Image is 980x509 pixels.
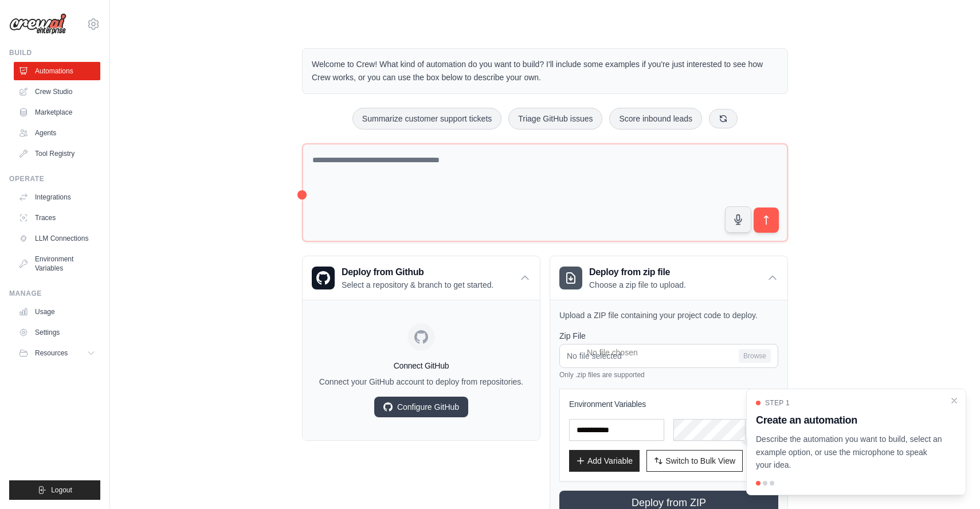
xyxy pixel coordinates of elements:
[569,450,640,472] button: Add Variable
[312,360,531,371] h4: Connect GitHub
[559,310,778,321] p: Upload a ZIP file containing your project code to deploy.
[312,376,531,387] p: Connect your GitHub account to deploy from repositories.
[756,433,943,472] p: Describe the automation you want to build, select an example option, or use the microphone to spe...
[665,455,735,467] span: Switch to Bulk View
[14,62,100,80] a: Automations
[9,13,66,35] img: Logo
[9,48,100,57] div: Build
[14,344,100,362] button: Resources
[589,279,686,291] p: Choose a zip file to upload.
[14,229,100,248] a: LLM Connections
[508,108,602,130] button: Triage GitHub issues
[9,174,100,183] div: Operate
[14,188,100,206] a: Integrations
[312,58,778,84] p: Welcome to Crew! What kind of automation do you want to build? I'll include some examples if you'...
[14,209,100,227] a: Traces
[14,124,100,142] a: Agents
[923,454,980,509] iframe: Chat Widget
[9,480,100,500] button: Logout
[765,398,790,408] span: Step 1
[14,303,100,321] a: Usage
[14,323,100,342] a: Settings
[14,250,100,277] a: Environment Variables
[374,397,468,417] a: Configure GitHub
[589,265,686,279] h3: Deploy from zip file
[609,108,702,130] button: Score inbound leads
[14,103,100,122] a: Marketplace
[559,344,778,368] input: No file selected Browse
[352,108,501,130] button: Summarize customer support tickets
[342,279,493,291] p: Select a repository & branch to get started.
[35,349,68,358] span: Resources
[569,398,769,410] h3: Environment Variables
[14,83,100,101] a: Crew Studio
[51,485,72,495] span: Logout
[14,144,100,163] a: Tool Registry
[342,265,493,279] h3: Deploy from Github
[756,412,943,428] h3: Create an automation
[646,450,743,472] button: Switch to Bulk View
[559,370,778,379] p: Only .zip files are supported
[559,330,778,342] label: Zip File
[950,396,959,405] button: Close walkthrough
[9,289,100,298] div: Manage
